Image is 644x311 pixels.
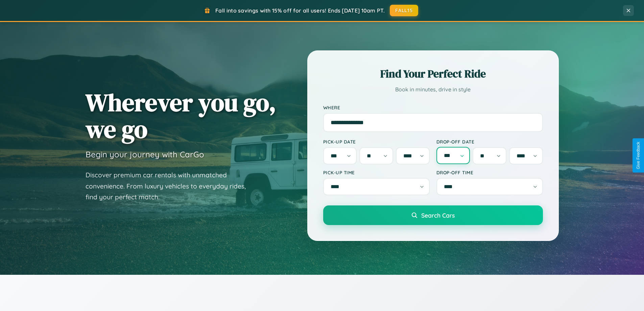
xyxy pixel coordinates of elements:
div: Give Feedback [636,142,641,169]
button: FALL15 [390,5,418,16]
h2: Find Your Perfect Ride [323,66,543,81]
label: Where [323,105,543,110]
h3: Begin your journey with CarGo [86,149,204,159]
span: Search Cars [421,212,455,219]
label: Drop-off Date [436,139,543,145]
span: Fall into savings with 15% off for all users! Ends [DATE] 10am PT. [215,7,385,14]
button: Search Cars [323,205,543,225]
label: Pick-up Date [323,139,430,145]
label: Pick-up Time [323,170,430,175]
h1: Wherever you go, we go [86,89,276,142]
label: Drop-off Time [436,170,543,175]
p: Book in minutes, drive in style [323,85,543,94]
p: Discover premium car rentals with unmatched convenience. From luxury vehicles to everyday rides, ... [86,170,255,203]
